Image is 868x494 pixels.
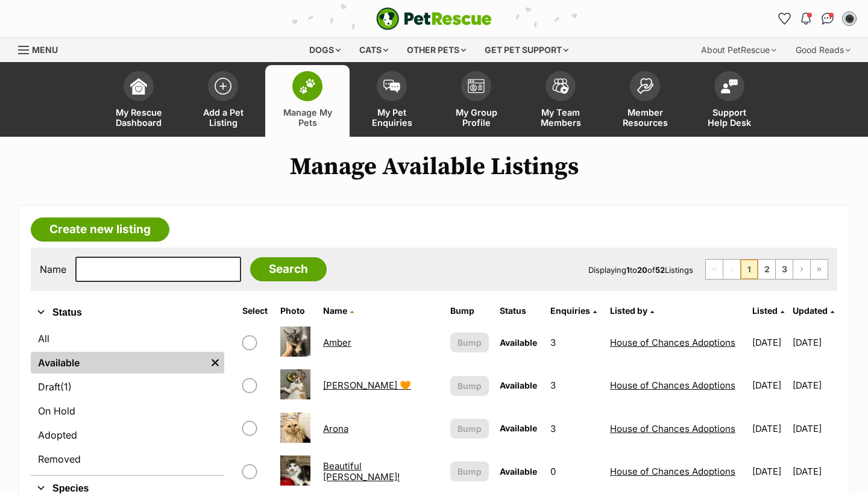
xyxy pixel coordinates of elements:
span: Available [500,337,537,348]
input: Search [250,257,327,281]
button: Notifications [796,9,816,28]
span: (1) [60,380,72,394]
a: Next page [793,260,810,279]
a: [PERSON_NAME] 🧡 [323,380,411,391]
span: Updated [793,305,828,316]
a: Beautiful [PERSON_NAME]! [323,460,400,482]
div: Good Reads [787,38,859,62]
th: Photo [275,301,317,320]
a: Removed [31,448,224,470]
div: Cats [351,38,397,62]
img: Lauren O'Grady profile pic [843,13,855,25]
a: Page 2 [758,260,775,279]
button: Bump [450,376,489,396]
span: First page [706,260,723,279]
span: Displaying to of Listings [588,265,693,275]
td: [DATE] [747,322,791,363]
a: My Pet Enquiries [350,65,434,137]
span: My Pet Enquiries [365,107,419,128]
label: Name [40,264,66,275]
span: Bump [458,422,482,435]
a: Last page [811,260,828,279]
strong: 1 [626,265,630,275]
a: My Group Profile [434,65,518,137]
a: House of Chances Adoptions [610,423,735,434]
span: Listed by [610,305,647,316]
th: Bump [445,301,494,320]
span: Available [500,423,537,433]
div: Get pet support [476,38,577,62]
a: Favourites [775,9,794,28]
span: Add a Pet Listing [196,107,250,128]
a: My Team Members [518,65,603,137]
a: House of Chances Adoptions [610,337,735,348]
a: Create new listing [31,217,169,242]
a: All [31,328,224,349]
a: Page 3 [776,260,793,279]
span: Bump [458,336,482,349]
img: add-pet-listing-icon-0afa8454b4691262ce3f59096e99ab1cd57d4a30225e0717b998d2c9b9846f56.svg [215,78,231,95]
a: Available [31,352,206,374]
span: Support Help Desk [702,107,756,128]
a: Amber [323,337,351,348]
a: Arona [323,423,348,434]
a: Adopted [31,424,224,446]
td: [DATE] [747,451,791,492]
span: translation missing: en.admin.listings.index.attributes.enquiries [550,305,590,316]
td: [DATE] [747,364,791,406]
a: Support Help Desk [687,65,772,137]
a: Add a Pet Listing [181,65,265,137]
td: [DATE] [793,408,836,449]
a: Draft [31,376,224,398]
a: Remove filter [206,352,224,374]
a: PetRescue [376,7,492,30]
img: manage-my-pets-icon-02211641906a0b7f246fdf0571729dbe1e7629f14944591b6c1af311fb30b64b.svg [299,78,316,94]
a: On Hold [31,400,224,422]
a: My Rescue Dashboard [96,65,181,137]
button: My account [840,9,859,28]
td: [DATE] [793,451,836,492]
span: Listed [752,305,778,316]
span: Member Resources [618,107,672,128]
span: My Rescue Dashboard [112,107,166,128]
button: Bump [450,461,489,481]
span: Bump [458,465,482,478]
strong: 52 [655,265,665,275]
span: My Team Members [533,107,588,128]
img: team-members-icon-5396bd8760b3fe7c0b43da4ab00e1e3bb1a5d9ba89233759b79545d2d3fc5d0d.svg [552,78,569,94]
div: Dogs [301,38,349,62]
nav: Pagination [705,259,828,280]
div: About PetRescue [693,38,785,62]
span: Available [500,380,537,390]
ul: Account quick links [775,9,859,28]
td: 3 [546,364,604,406]
th: Select [237,301,274,320]
span: Page 1 [741,260,758,279]
a: Manage My Pets [265,65,350,137]
a: Name [323,305,354,316]
img: chat-41dd97257d64d25036548639549fe6c8038ab92f7586957e7f3b1b290dea8141.svg [822,13,834,25]
a: Member Resources [603,65,687,137]
a: Enquiries [550,305,597,316]
img: pet-enquiries-icon-7e3ad2cf08bfb03b45e93fb7055b45f3efa6380592205ae92323e6603595dc1f.svg [383,80,400,93]
span: Bump [458,380,482,392]
img: group-profile-icon-3fa3cf56718a62981997c0bc7e787c4b2cf8bcc04b72c1350f741eb67cf2f40e.svg [468,79,485,93]
a: Updated [793,305,834,316]
img: dashboard-icon-eb2f2d2d3e046f16d808141f083e7271f6b2e854fb5c12c21221c1fb7104beca.svg [130,78,147,95]
span: Menu [32,45,58,55]
button: Status [31,305,224,320]
button: Bump [450,333,489,352]
div: Other pets [398,38,474,62]
a: Listed [752,305,784,316]
a: House of Chances Adoptions [610,380,735,391]
td: [DATE] [793,322,836,363]
button: Bump [450,419,489,439]
td: 3 [546,408,604,449]
td: [DATE] [747,408,791,449]
span: Manage My Pets [280,107,335,128]
td: 3 [546,322,604,363]
span: Previous page [723,260,740,279]
a: Menu [18,38,66,60]
a: House of Chances Adoptions [610,466,735,477]
td: [DATE] [793,364,836,406]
